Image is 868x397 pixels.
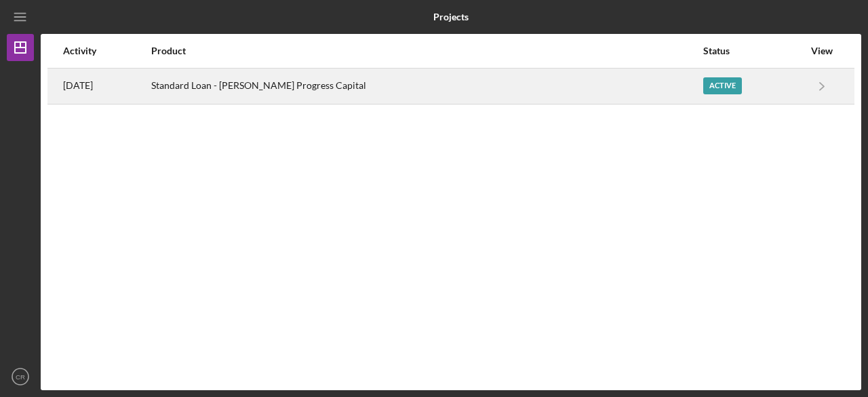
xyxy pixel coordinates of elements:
div: Active [703,77,742,94]
b: Projects [433,12,469,22]
text: CR [16,373,25,381]
div: Standard Loan - [PERSON_NAME] Progress Capital [151,69,701,103]
div: Product [151,45,701,56]
button: CR [7,363,34,390]
div: Activity [63,45,150,56]
time: 2025-08-13 18:24 [63,80,93,91]
div: Status [703,45,804,56]
div: View [805,45,839,56]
